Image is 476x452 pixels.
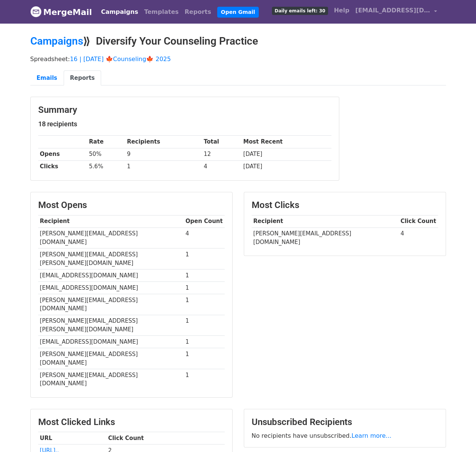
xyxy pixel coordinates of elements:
a: Emails [30,70,64,86]
th: Click Count [399,215,438,227]
iframe: Chat Widget [439,416,476,452]
td: [PERSON_NAME][EMAIL_ADDRESS][DOMAIN_NAME] [38,348,184,369]
th: Rate [87,136,125,148]
td: 1 [184,348,225,369]
a: Campaigns [98,4,141,19]
th: Opens [38,148,87,160]
td: [EMAIL_ADDRESS][DOMAIN_NAME] [38,336,184,348]
td: 1 [184,281,225,294]
a: Campaigns [30,35,83,47]
th: Recipient [38,215,184,227]
a: Learn more... [352,432,392,439]
td: 1 [184,336,225,348]
a: Templates [141,4,182,19]
a: 16 | [DATE] 🍁Counseling🍁 2025 [70,55,171,63]
h3: Unsubscribed Recipients [252,417,438,428]
th: Click Count [106,432,225,445]
th: Total [202,136,242,148]
a: MergeMail [30,4,92,20]
th: Most Recent [242,136,331,148]
th: Open Count [184,215,225,227]
h5: 18 recipients [38,120,331,128]
a: Reports [64,70,101,86]
td: 1 [184,294,225,315]
td: 1 [184,248,225,269]
h3: Most Clicked Links [38,417,225,428]
td: [PERSON_NAME][EMAIL_ADDRESS][DOMAIN_NAME] [38,227,184,248]
p: Spreadsheet: [30,55,446,63]
th: Recipients [125,136,202,148]
a: [EMAIL_ADDRESS][DOMAIN_NAME] [352,3,440,21]
td: [DATE] [242,160,331,173]
td: 1 [184,369,225,389]
td: 5.6% [87,160,125,173]
td: [EMAIL_ADDRESS][DOMAIN_NAME] [38,269,184,281]
td: 9 [125,148,202,160]
td: 4 [399,227,438,248]
h3: Most Opens [38,200,225,211]
td: [PERSON_NAME][EMAIL_ADDRESS][DOMAIN_NAME] [38,294,184,315]
img: MergeMail logo [30,6,42,17]
a: Open Gmail [217,7,259,18]
p: No recipients have unsubscribed. [252,432,438,440]
a: Reports [182,4,214,19]
th: Clicks [38,160,87,173]
td: [PERSON_NAME][EMAIL_ADDRESS][DOMAIN_NAME] [252,227,399,248]
td: 1 [184,315,225,336]
td: [DATE] [242,148,331,160]
a: Daily emails left: 30 [269,3,331,18]
span: Daily emails left: 30 [272,7,328,15]
h2: ⟫ Diversify Your Counseling Practice [30,35,446,48]
td: 1 [125,160,202,173]
td: 12 [202,148,242,160]
td: 4 [184,227,225,248]
td: [PERSON_NAME][EMAIL_ADDRESS][PERSON_NAME][DOMAIN_NAME] [38,315,184,336]
td: 50% [87,148,125,160]
a: Help [331,3,352,18]
td: 4 [202,160,242,173]
td: [PERSON_NAME][EMAIL_ADDRESS][PERSON_NAME][DOMAIN_NAME] [38,248,184,269]
h3: Summary [38,105,331,115]
td: [EMAIL_ADDRESS][DOMAIN_NAME] [38,281,184,294]
td: 1 [184,269,225,281]
td: [PERSON_NAME][EMAIL_ADDRESS][DOMAIN_NAME] [38,369,184,389]
th: URL [38,432,106,445]
th: Recipient [252,215,399,227]
span: [EMAIL_ADDRESS][DOMAIN_NAME] [355,6,430,15]
h3: Most Clicks [252,200,438,211]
